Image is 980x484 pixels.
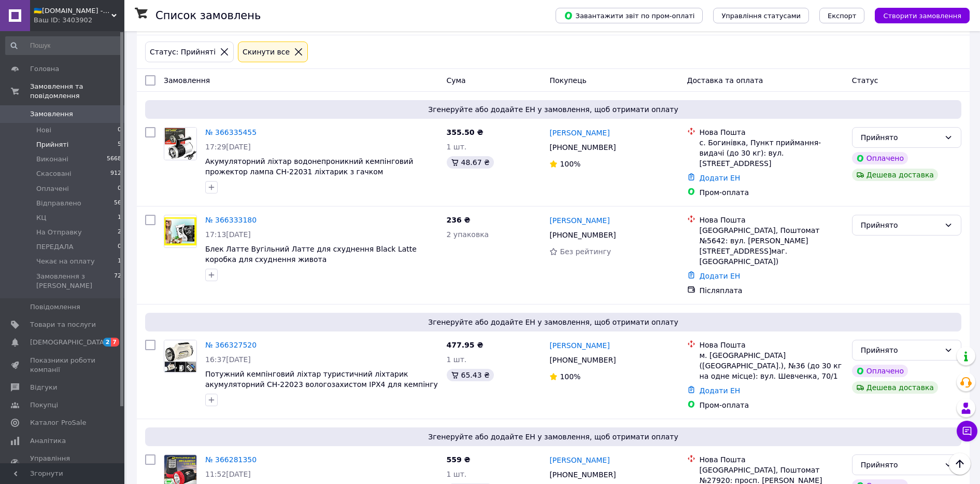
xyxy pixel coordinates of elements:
span: 1 [118,257,121,266]
span: 1 шт. [447,470,467,478]
a: № 366333180 [205,216,257,224]
span: Оплачені [36,184,69,193]
span: [PHONE_NUMBER] [549,471,616,479]
span: 1 шт. [447,355,467,364]
a: [PERSON_NAME] [549,128,609,138]
div: [GEOGRAPHIC_DATA], Поштомат №5642: вул. [PERSON_NAME][STREET_ADDRESS]маг. [GEOGRAPHIC_DATA]) [700,225,844,267]
a: Блек Латте Вугільний Латте для схуднення Black Latte коробка для схуднення живота [205,245,417,264]
span: 0 [118,126,121,135]
span: ПЕРЕДАЛА [36,242,74,252]
span: Замовлення з [PERSON_NAME] [36,272,114,291]
div: Дешева доставка [852,169,938,181]
div: Післяплата [700,285,844,296]
a: Додати ЕН [700,272,741,280]
span: [PHONE_NUMBER] [549,231,616,239]
a: Додати ЕН [700,174,741,182]
span: Замовлення [30,109,73,119]
span: На Отправку [36,228,82,237]
span: 1 [118,213,121,223]
a: Додати ЕН [700,386,741,395]
span: Прийняті [36,140,68,149]
span: Головна [30,64,59,74]
span: 72 [114,272,121,291]
a: Створити замовлення [864,11,970,19]
span: 16:37[DATE] [205,355,251,364]
span: 7 [111,338,119,347]
a: [PERSON_NAME] [549,455,609,465]
span: 17:13[DATE] [205,230,251,239]
span: 100% [560,372,580,381]
span: Згенеруйте або додайте ЕН у замовлення, щоб отримати оплату [149,104,957,115]
button: Наверх [949,453,971,475]
div: Cкинути все [240,46,292,58]
button: Створити замовлення [875,8,970,23]
span: Покупці [30,400,58,410]
div: с. Богинівка, Пункт приймання-видачі (до 30 кг): вул. [STREET_ADDRESS] [700,137,844,169]
button: Завантажити звіт по пром-оплаті [556,8,703,23]
a: Фото товару [164,127,197,160]
span: Замовлення та повідомлення [30,82,124,101]
div: Ваш ID: 3403902 [34,16,124,25]
span: Статус [852,76,878,85]
span: Покупець [549,76,586,85]
img: Фото товару [164,340,196,372]
span: [PHONE_NUMBER] [549,143,616,151]
div: Оплачено [852,152,908,164]
span: Відгуки [30,383,57,392]
div: Прийнято [861,132,940,143]
span: 5668 [107,155,121,164]
span: 236 ₴ [447,216,471,224]
span: Замовлення [164,76,210,85]
span: Товари та послуги [30,320,96,329]
a: Акумуляторний ліхтар водонепроникний кемпінговий прожектор лампа CH-22031 ліхтарик з гачком [205,157,413,176]
div: Нова Пошта [700,215,844,225]
span: Cума [447,76,466,85]
span: [PHONE_NUMBER] [549,356,616,364]
img: Фото товару [164,128,196,160]
div: Оплачено [852,365,908,377]
div: Пром-оплата [700,187,844,198]
span: Експорт [828,12,857,20]
div: Нова Пошта [700,340,844,350]
span: 2 [103,338,111,347]
div: Дешева доставка [852,381,938,394]
span: Виконані [36,155,68,164]
img: Фото товару [164,217,196,246]
a: Потужний кемпінговий ліхтар туристичний ліхтарик акумуляторний CH-22023 вологозахистом IPX4 для к... [205,370,438,389]
a: Фото товару [164,215,197,248]
span: [DEMOGRAPHIC_DATA] [30,338,107,347]
span: 2 [118,228,121,237]
a: № 366335455 [205,128,257,136]
span: Скасовані [36,169,72,178]
span: Доставка та оплата [687,76,763,85]
span: Згенеруйте або додайте ЕН у замовлення, щоб отримати оплату [149,317,957,327]
div: Прийнято [861,219,940,231]
h1: Список замовлень [155,9,261,22]
a: [PERSON_NAME] [549,340,609,351]
div: Нова Пошта [700,127,844,137]
span: Управління сайтом [30,454,96,473]
span: 477.95 ₴ [447,341,484,349]
span: 0 [118,184,121,193]
button: Чат з покупцем [957,421,977,441]
span: Аналітика [30,436,66,446]
span: Відправлено [36,199,81,208]
span: 5 [118,140,121,149]
span: 2 упаковка [447,230,489,239]
span: 912 [110,169,121,178]
div: Прийнято [861,459,940,471]
input: Пошук [5,36,122,55]
a: Фото товару [164,340,197,373]
span: Без рейтингу [560,247,611,256]
span: 🇺🇦Mega-Drop.com.ua - Максимально Комфортний [34,6,111,16]
span: Нові [36,126,51,135]
span: 355.50 ₴ [447,128,484,136]
span: 100% [560,160,580,168]
span: Чекає на оплату [36,257,95,266]
a: № 366327520 [205,341,257,349]
div: Статус: Прийняті [148,46,218,58]
span: Завантажити звіт по пром-оплаті [564,11,694,20]
a: № 366281350 [205,455,257,464]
